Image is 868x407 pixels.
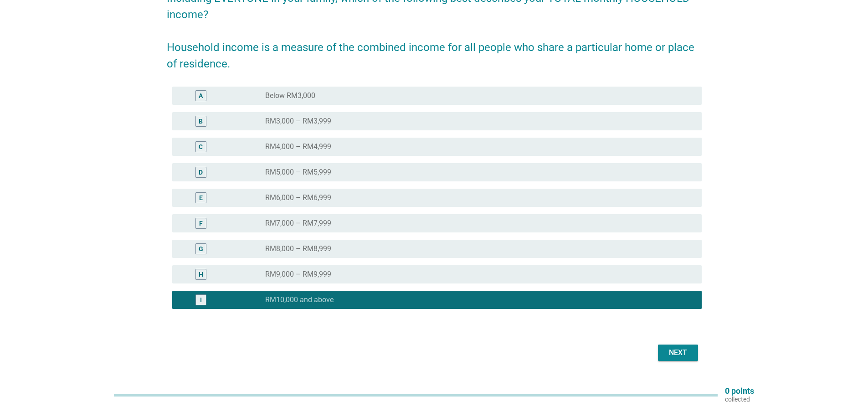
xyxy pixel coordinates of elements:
label: RM10,000 and above [265,295,334,304]
div: G [199,244,203,254]
label: Below RM3,000 [265,91,315,100]
label: RM3,000 – RM3,999 [265,117,331,126]
p: collected [725,395,754,403]
button: Next [658,345,698,361]
label: RM9,000 – RM9,999 [265,270,331,279]
label: RM8,000 – RM8,999 [265,244,331,253]
div: E [199,193,203,203]
div: A [199,91,203,101]
label: RM4,000 – RM4,999 [265,142,331,151]
div: I [200,295,202,305]
p: 0 points [725,387,754,395]
div: F [199,219,203,228]
label: RM7,000 – RM7,999 [265,219,331,228]
div: B [199,117,203,126]
div: D [199,168,203,177]
div: Next [665,347,691,358]
div: C [199,142,203,152]
label: RM6,000 – RM6,999 [265,193,331,202]
label: RM5,000 – RM5,999 [265,168,331,177]
div: H [199,270,203,279]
